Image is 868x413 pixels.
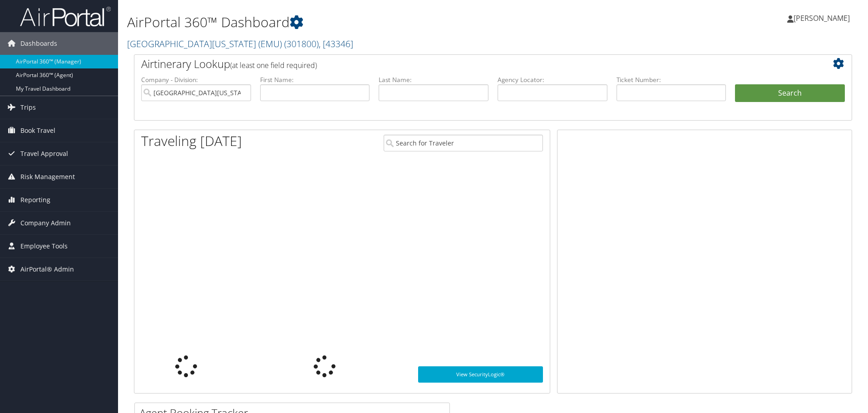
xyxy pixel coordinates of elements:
a: [PERSON_NAME] [787,5,859,32]
span: ( 301800 ) [284,38,319,50]
span: AirPortal® Admin [20,258,74,281]
label: Last Name: [379,75,488,84]
span: Company Admin [20,212,71,234]
h2: Airtinerary Lookup [141,56,785,72]
h1: AirPortal 360™ Dashboard [127,13,615,32]
label: Ticket Number: [616,75,726,84]
input: Search for Traveler [384,135,543,151]
a: View SecurityLogic® [418,366,543,383]
label: Agency Locator: [498,75,607,84]
span: [PERSON_NAME] [794,13,850,23]
span: Travel Approval [20,142,68,165]
span: Book Travel [20,119,55,142]
img: airportal-logo.png [20,6,111,27]
span: Reporting [20,189,50,211]
span: Dashboards [20,32,57,55]
span: , [ 43346 ] [319,38,353,50]
button: Search [735,84,845,102]
a: [GEOGRAPHIC_DATA][US_STATE] (EMU) [127,38,353,50]
span: (at least one field required) [230,60,317,70]
span: Trips [20,96,36,119]
span: Risk Management [20,165,75,188]
h1: Traveling [DATE] [141,131,242,151]
span: Employee Tools [20,235,68,258]
label: First Name: [260,75,370,84]
label: Company - Division: [141,75,251,84]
